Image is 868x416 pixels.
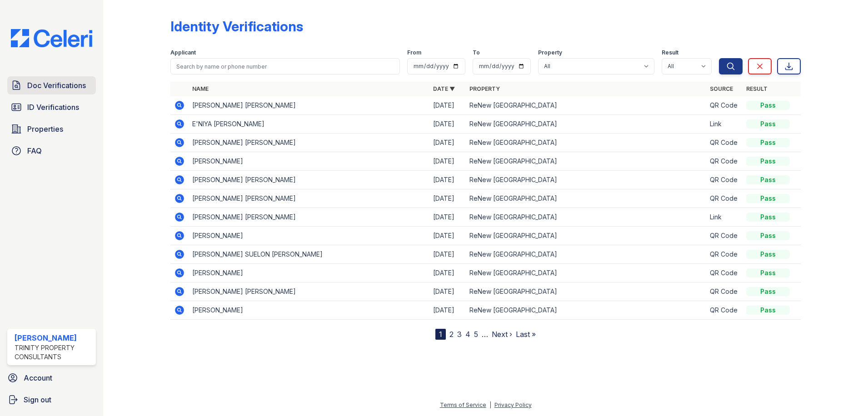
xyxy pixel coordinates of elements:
td: [DATE] [429,227,466,245]
a: Sign out [4,391,100,409]
span: FAQ [27,145,42,156]
td: [PERSON_NAME] [189,152,429,171]
td: E'NIYA [PERSON_NAME] [189,115,429,134]
td: ReNew [GEOGRAPHIC_DATA] [466,264,707,282]
td: ReNew [GEOGRAPHIC_DATA] [466,282,707,301]
a: Terms of Service [440,401,486,408]
td: [PERSON_NAME] [PERSON_NAME] [189,96,429,115]
div: Pass [746,213,790,222]
td: ReNew [GEOGRAPHIC_DATA] [466,171,707,189]
td: ReNew [GEOGRAPHIC_DATA] [466,115,707,134]
span: Properties [27,124,63,134]
span: ID Verifications [27,102,79,113]
label: Result [662,49,678,56]
div: Pass [746,194,790,203]
td: Link [706,208,743,227]
td: QR Code [706,189,743,208]
td: ReNew [GEOGRAPHIC_DATA] [466,208,707,227]
label: From [407,49,421,56]
label: Applicant [170,49,196,56]
div: Pass [746,101,790,110]
td: Link [706,115,743,134]
span: Account [24,372,52,383]
a: Last » [516,330,536,339]
a: Result [746,85,768,92]
td: QR Code [706,282,743,301]
td: [PERSON_NAME] SUELON [PERSON_NAME] [189,245,429,264]
div: Identity Verifications [170,18,303,35]
span: Sign out [24,394,51,405]
td: [PERSON_NAME] [189,227,429,245]
div: Pass [746,175,790,184]
td: [DATE] [429,208,466,227]
a: 5 [474,330,478,339]
a: 3 [457,330,462,339]
td: QR Code [706,96,743,115]
td: QR Code [706,227,743,245]
td: [DATE] [429,96,466,115]
a: ID Verifications [7,98,96,116]
div: Pass [746,157,790,166]
div: Pass [746,268,790,277]
a: Doc Verifications [7,76,96,94]
a: 2 [449,330,454,339]
div: | [489,401,491,408]
td: ReNew [GEOGRAPHIC_DATA] [466,96,707,115]
a: Name [192,85,209,92]
a: Account [4,369,100,387]
td: [DATE] [429,189,466,208]
input: Search by name or phone number [170,58,400,74]
div: Trinity Property Consultants [15,343,92,362]
div: Pass [746,138,790,147]
td: QR Code [706,134,743,152]
td: QR Code [706,171,743,189]
td: ReNew [GEOGRAPHIC_DATA] [466,245,707,264]
td: QR Code [706,301,743,320]
td: QR Code [706,245,743,264]
a: 4 [465,330,470,339]
a: Privacy Policy [494,401,532,408]
td: [DATE] [429,301,466,320]
span: Doc Verifications [27,80,86,91]
td: [PERSON_NAME] [PERSON_NAME] [189,208,429,227]
td: [DATE] [429,152,466,171]
td: QR Code [706,152,743,171]
a: FAQ [7,142,96,160]
td: ReNew [GEOGRAPHIC_DATA] [466,189,707,208]
td: [DATE] [429,245,466,264]
td: ReNew [GEOGRAPHIC_DATA] [466,301,707,320]
a: Source [710,85,733,92]
label: Property [538,49,562,56]
td: ReNew [GEOGRAPHIC_DATA] [466,134,707,152]
td: QR Code [706,264,743,282]
a: Next › [492,330,512,339]
a: Date ▼ [433,85,455,92]
span: … [482,329,488,340]
td: [DATE] [429,134,466,152]
div: Pass [746,231,790,240]
div: Pass [746,306,790,315]
td: [PERSON_NAME] [PERSON_NAME] [189,171,429,189]
td: [DATE] [429,282,466,301]
td: [DATE] [429,264,466,282]
td: [DATE] [429,115,466,134]
div: Pass [746,250,790,259]
td: [PERSON_NAME] [PERSON_NAME] [189,134,429,152]
div: [PERSON_NAME] [15,332,92,343]
label: To [473,49,480,56]
div: 1 [435,329,446,340]
div: Pass [746,119,790,129]
td: [PERSON_NAME] [PERSON_NAME] [189,282,429,301]
td: ReNew [GEOGRAPHIC_DATA] [466,152,707,171]
td: [DATE] [429,171,466,189]
td: [PERSON_NAME] [189,264,429,282]
td: ReNew [GEOGRAPHIC_DATA] [466,227,707,245]
div: Pass [746,287,790,296]
a: Property [469,85,500,92]
td: [PERSON_NAME] [189,301,429,320]
img: CE_Logo_Blue-a8612792a0a2168367f1c8372b55b34899dd931a85d93a1a3d3e32e68fde9ad4.png [4,29,100,47]
a: Properties [7,120,96,138]
td: [PERSON_NAME] [PERSON_NAME] [189,189,429,208]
